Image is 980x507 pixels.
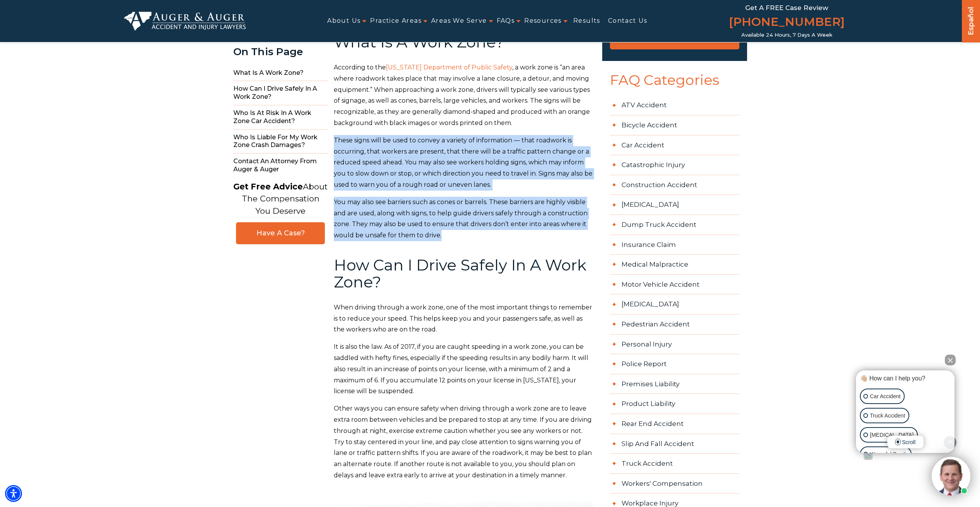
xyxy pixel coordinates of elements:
[334,198,588,239] span: You may also see barriers such as cones or barrels. These barriers are highly visible and are use...
[610,175,739,195] a: Construction Accident
[858,374,953,383] div: 👋🏼 How can I help you?
[233,182,303,191] strong: Get Free Advice
[864,453,873,460] a: Open intaker chat
[741,32,832,38] span: Available 24 Hours, 7 Days a Week
[610,235,739,255] a: Insurance Claim
[610,414,739,434] a: Rear End Accident
[870,430,914,440] p: [MEDICAL_DATA]
[610,374,739,394] a: Premises Liability
[610,454,739,474] a: Truck Accident
[233,65,328,81] span: What Is a Work Zone?
[932,457,970,495] img: Intaker widget Avatar
[610,115,739,135] a: Bicycle Accident
[386,64,512,71] a: [US_STATE] Department of Public Safety
[334,405,592,479] span: Other ways you can ensure safety when driving through a work zone are to leave extra room between...
[124,12,246,30] img: Auger & Auger Accident and Injury Lawyers Logo
[370,12,421,30] a: Practice Areas
[334,255,586,291] span: How Can I Drive Safely In A Work Zone?
[610,195,739,215] a: [MEDICAL_DATA]
[334,137,593,188] span: These signs will be used to convey a variety of information — that roadwork is occurring, that wo...
[602,73,747,96] h4: FAQ Categories
[524,12,562,30] a: Resources
[610,95,739,115] a: ATV Accident
[5,485,22,502] div: Accessibility Menu
[327,12,360,30] a: About Us
[233,181,328,217] p: About The Compensation You Deserve
[610,335,739,355] a: Personal Injury
[610,434,739,454] a: Slip And Fall Accident
[610,354,739,374] a: Police Report
[610,155,739,175] a: Catastrophic Injury
[233,105,328,130] span: Who Is at Risk in a Work Zone Car Accident?
[334,343,588,395] span: It is also the law. As of 2017, if you are caught speeding in a work zone, you can be saddled wit...
[870,392,900,401] p: Car Accident
[610,314,739,335] a: Pedestrian Accident
[334,304,592,333] span: When driving through a work zone, one of the most important things to remember is to reduce your ...
[610,255,739,275] a: Medical Malpractice
[334,64,590,127] span: , a work zone is “an area where roadwork takes place that may involve a lane closure, a detour, a...
[729,14,845,32] a: [PHONE_NUMBER]
[244,229,317,238] span: Have A Case?
[610,215,739,235] a: Dump Truck Accident
[610,294,739,314] a: [MEDICAL_DATA]
[233,130,328,154] span: Who Is Liable for My Work Zone Crash Damages?
[870,450,907,459] p: Wrongful Death
[497,12,515,30] a: FAQs
[573,12,600,30] a: Results
[870,411,905,421] p: Truck Accident
[610,275,739,295] a: Motor Vehicle Accident
[945,355,956,365] button: Close Intaker Chat Widget
[610,474,739,494] a: Workers' Compensation
[431,12,487,30] a: Areas We Serve
[610,135,739,155] a: Car Accident
[233,81,328,105] span: How Can I Drive Safely in a Work Zone?
[608,12,647,30] a: Contact Us
[334,64,386,71] span: According to the
[745,4,828,12] span: Get a FREE Case Review
[233,46,328,57] div: On This Page
[887,436,924,448] span: Scroll
[610,394,739,414] a: Product Liability
[236,222,325,244] a: Have A Case?
[233,154,328,177] span: Contact An Attorney from Auger & Auger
